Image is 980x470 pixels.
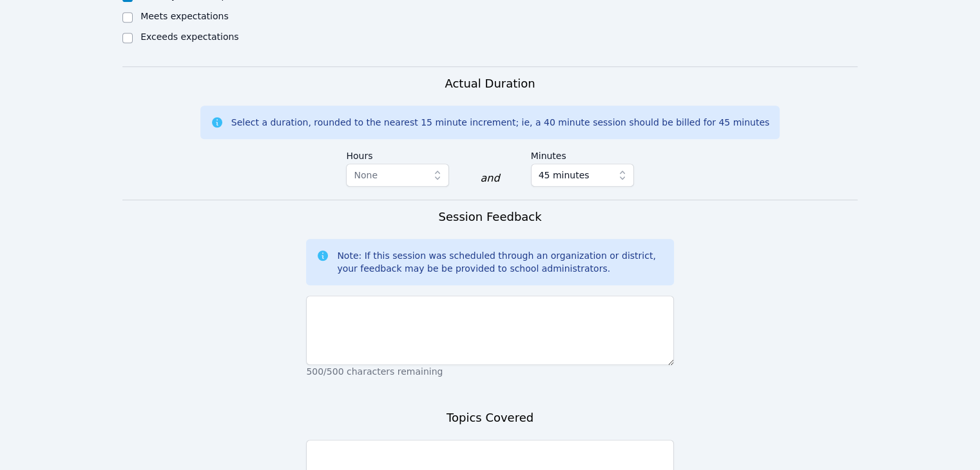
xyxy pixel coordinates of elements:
[354,170,378,180] span: None
[346,164,449,187] button: None
[447,409,533,427] h3: Topics Covered
[531,144,634,164] label: Minutes
[531,164,634,187] button: 45 minutes
[140,11,229,21] label: Meets expectations
[438,208,541,226] h3: Session Feedback
[337,249,663,275] div: Note: If this session was scheduled through an organization or district, your feedback may be be ...
[306,365,673,378] p: 500/500 characters remaining
[539,167,590,183] span: 45 minutes
[140,32,238,42] label: Exceeds expectations
[231,116,769,129] div: Select a duration, rounded to the nearest 15 minute increment; ie, a 40 minute session should be ...
[445,75,535,93] h3: Actual Duration
[346,144,449,164] label: Hours
[480,171,499,186] div: and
